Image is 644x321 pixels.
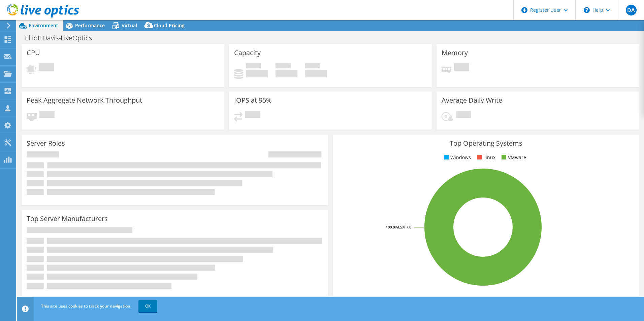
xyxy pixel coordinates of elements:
[246,70,268,77] h4: 0 GiB
[475,154,495,161] li: Linux
[386,224,398,229] tspan: 100.0%
[276,70,297,77] h4: 0 GiB
[626,5,637,15] span: DA
[29,22,58,29] span: Environment
[338,140,634,147] h3: Top Operating Systems
[245,111,260,120] span: Pending
[398,224,411,229] tspan: ESXi 7.0
[442,97,502,104] h3: Average Daily Write
[27,49,40,57] h3: CPU
[305,70,327,77] h4: 0 GiB
[500,154,526,161] li: VMware
[75,22,105,29] span: Performance
[305,63,320,70] span: Total
[456,111,471,120] span: Pending
[27,215,108,222] h3: Top Server Manufacturers
[41,303,131,309] span: This site uses cookies to track your navigation.
[584,7,590,13] svg: \n
[27,97,142,104] h3: Peak Aggregate Network Throughput
[122,22,137,29] span: Virtual
[442,49,468,57] h3: Memory
[234,49,261,57] h3: Capacity
[154,22,185,29] span: Cloud Pricing
[39,63,54,72] span: Pending
[39,111,55,120] span: Pending
[234,97,272,104] h3: IOPS at 95%
[276,63,291,70] span: Free
[138,300,157,312] a: OK
[246,63,261,70] span: Used
[22,34,102,42] h1: ElliottDavis-LiveOptics
[442,154,471,161] li: Windows
[27,140,65,147] h3: Server Roles
[454,63,469,72] span: Pending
